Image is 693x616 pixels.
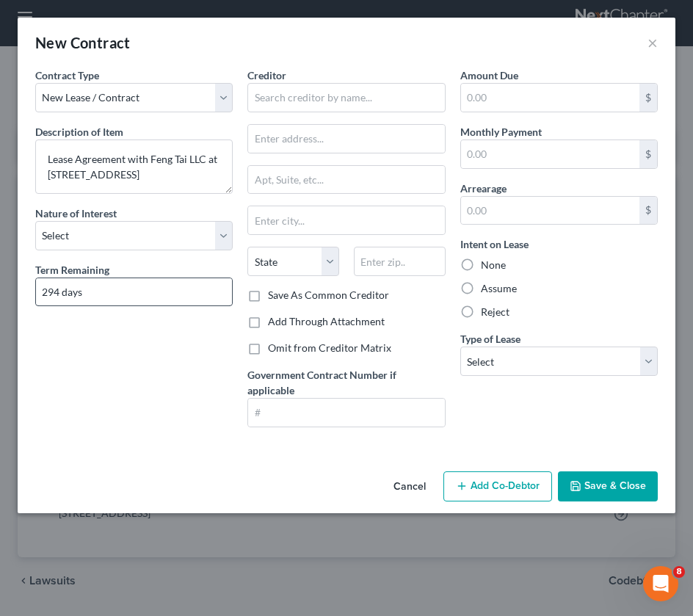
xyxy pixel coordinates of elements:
[354,247,446,276] input: Enter zip..
[460,181,507,196] label: Arrearage
[639,140,657,168] div: $
[247,367,445,398] label: Government Contract Number if applicable
[248,399,444,427] input: #
[443,471,552,502] button: Add Co-Debtor
[248,125,444,153] input: Enter address...
[461,84,639,112] input: 0.00
[35,126,123,138] span: Description of Item
[460,124,542,139] label: Monthly Payment
[460,333,520,345] span: Type of Lease
[268,341,391,355] label: Omit from Creditor Matrix
[481,258,506,272] label: None
[643,566,678,601] iframe: Intercom live chat
[248,206,444,234] input: Enter city...
[35,206,117,221] label: Nature of Interest
[460,68,518,83] label: Amount Due
[268,288,389,302] label: Save As Common Creditor
[461,197,639,225] input: 0.00
[35,32,131,53] div: New Contract
[673,566,685,578] span: 8
[35,68,99,83] label: Contract Type
[481,305,509,319] label: Reject
[461,140,639,168] input: 0.00
[460,236,529,252] label: Intent on Lease
[558,471,658,502] button: Save & Close
[268,314,385,329] label: Add Through Attachment
[382,473,438,502] button: Cancel
[647,34,658,51] button: ×
[247,69,286,81] span: Creditor
[639,84,657,112] div: $
[248,166,444,194] input: Apt, Suite, etc...
[639,197,657,225] div: $
[481,281,517,296] label: Assume
[247,83,445,112] input: Search creditor by name...
[35,262,109,278] label: Term Remaining
[36,278,232,306] input: --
